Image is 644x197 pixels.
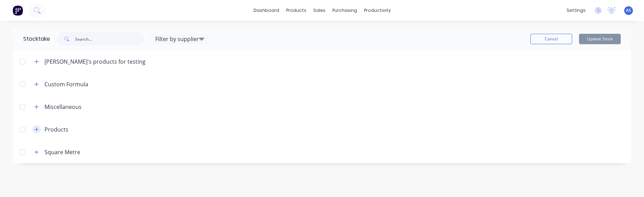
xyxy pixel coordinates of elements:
[13,28,50,50] div: Stocktake
[151,35,208,43] div: Filter by supplier
[530,34,572,44] button: Cancel
[579,34,621,44] button: Update Stock
[44,80,88,88] div: Custom Formula
[563,5,589,16] div: settings
[329,5,361,16] div: purchasing
[283,5,310,16] div: products
[361,5,394,16] div: productivity
[44,125,68,134] div: Products
[44,148,80,156] div: Square Metre
[250,5,283,16] a: dashboard
[310,5,329,16] div: sales
[13,5,23,16] img: Factory
[44,103,82,111] div: Miscellaneous
[44,57,146,66] div: [PERSON_NAME]'s products for testing
[626,7,631,14] span: AS
[75,32,144,46] input: Search...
